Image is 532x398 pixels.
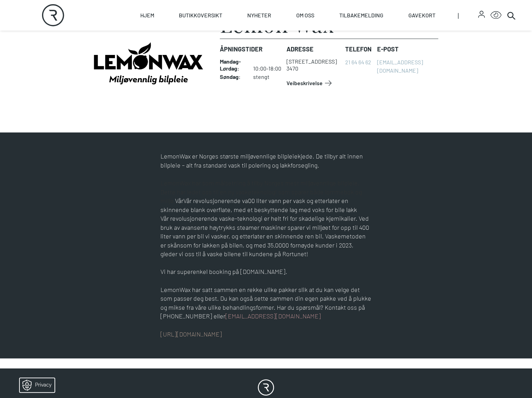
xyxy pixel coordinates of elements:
p: LemonWax er Norges største miljøvennlige bilpleiekjede. De tilbyr alt innen bilpleie – alt fra st... [160,152,372,170]
a: [EMAIL_ADDRESS][DOMAIN_NAME] [225,312,321,320]
span: 3470 [286,65,298,72]
button: Open Accessibility Menu [490,10,501,21]
a: Veibeskrivelse [286,78,334,89]
p: Vår revolusjonerende vaske-teknologi er helt fri for skadelige kjemikalier. Ved bruk av avanserte... [160,214,372,259]
div: [STREET_ADDRESS] [286,58,337,65]
p: LemonWax har satt sammen en rekke ulike pakker slik at du kan velge det som passer deg best. Du k... [160,285,372,321]
a: 21 64 64 62 [345,59,371,65]
dt: Adresse [286,44,340,54]
p: Vi har superenkel booking på [DOMAIN_NAME]. [160,267,372,276]
a: [EMAIL_ADDRESS][DOMAIN_NAME] [377,59,423,74]
dt: Søndag : [220,73,246,80]
iframe: Manage Preferences [7,376,64,395]
dd: stengt [253,73,284,80]
dt: Åpningstider [220,44,281,54]
dt: E-post [377,44,438,54]
dt: Mandag - Lørdag : [220,58,246,72]
dd: 10:00-18:00 [253,58,284,72]
dt: Telefon [345,44,372,54]
span: Veibeskrivelse [286,79,323,87]
span: LemonWax har som målsetning å tilby Norges mest miljøvennlige bilpleie. Dette har ledet oss til e... [160,179,363,204]
a: [URL][DOMAIN_NAME] [160,330,222,338]
span: VårVår revolusjonerende va00 liter vann per vask og etterlater en skinnende blank overflate, med ... [160,197,357,213]
h1: Lemon Wax [220,14,334,34]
